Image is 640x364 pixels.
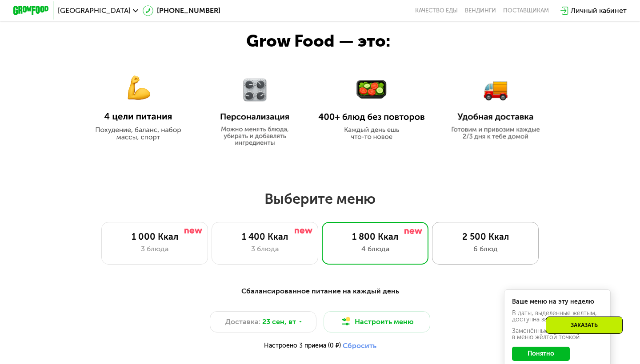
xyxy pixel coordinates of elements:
[512,310,603,323] div: В даты, выделенные желтым, доступна замена блюд.
[221,244,309,254] div: 3 блюда
[324,311,430,332] button: Настроить меню
[264,343,341,349] span: Настроено 3 приема (0 ₽)
[546,317,623,334] div: Заказать
[441,244,529,254] div: 6 блюд
[441,231,529,242] div: 2 500 Ккал
[225,317,260,327] span: Доставка:
[111,244,199,254] div: 3 блюда
[415,7,458,14] a: Качество еды
[331,231,419,242] div: 1 800 Ккал
[512,299,603,305] div: Ваше меню на эту неделю
[143,5,220,16] a: [PHONE_NUMBER]
[571,5,627,16] div: Личный кабинет
[262,317,296,327] span: 23 сен, вт
[111,231,199,242] div: 1 000 Ккал
[221,231,309,242] div: 1 400 Ккал
[343,341,376,350] button: Сбросить
[465,7,496,14] a: Вендинги
[58,7,131,14] span: [GEOGRAPHIC_DATA]
[246,28,416,54] div: Grow Food — это:
[512,328,603,340] div: Заменённые блюда пометили в меню жёлтой точкой.
[57,286,583,297] div: Сбалансированное питание на каждый день
[512,347,570,361] button: Понятно
[28,190,612,208] h2: Выберите меню
[331,244,419,254] div: 4 блюда
[503,7,549,14] div: поставщикам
